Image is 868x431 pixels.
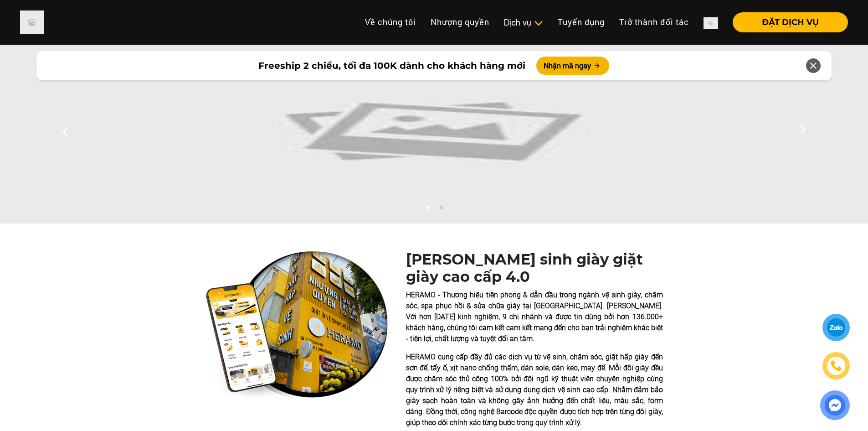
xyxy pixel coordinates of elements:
p: HERAMO cung cấp đầy đủ các dịch vụ từ vệ sinh, chăm sóc, giặt hấp giày đến sơn đế, tẩy ố, xịt nan... [406,352,663,428]
a: Nhượng quyền [423,12,497,32]
div: Dịch vụ [504,16,543,29]
a: Tuyển dụng [550,12,612,32]
a: ĐẶT DỊCH VỤ [725,18,848,26]
h1: [PERSON_NAME] sinh giày giặt giày cao cấp 4.0 [406,251,663,286]
button: Nhận mã ngay [536,57,609,75]
a: Về chúng tôi [358,12,423,32]
p: HERAMO - Thương hiệu tiên phong & dẫn đầu trong ngành vệ sinh giày, chăm sóc, spa phục hồi & sửa ... [406,290,663,344]
button: 2 [437,205,446,214]
button: 1 [423,205,432,214]
img: heramo-quality-banner [205,251,388,400]
span: Freeship 2 chiều, tối đa 100K dành cho khách hàng mới [258,59,525,73]
button: ĐẶT DỊCH VỤ [733,12,848,32]
a: phone-icon [824,353,848,378]
img: subToggleIcon [534,19,543,28]
a: Trở thành đối tác [612,12,696,32]
img: phone-icon [831,361,842,371]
